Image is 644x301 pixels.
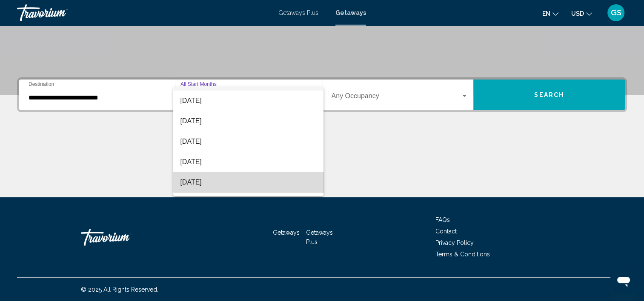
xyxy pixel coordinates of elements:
span: [DATE] [180,152,317,172]
span: [DATE] [180,172,317,193]
span: [DATE] [180,131,317,152]
span: [DATE] [180,193,317,213]
iframe: Button to launch messaging window [610,267,637,294]
span: [DATE] [180,91,317,111]
span: [DATE] [180,111,317,131]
